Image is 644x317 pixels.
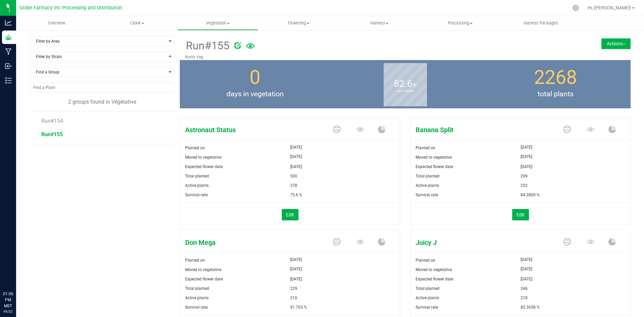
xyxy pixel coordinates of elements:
[500,16,581,30] a: Harvest Packages
[3,309,13,314] p: 09/22
[416,258,435,263] span: Planted on
[416,193,438,197] span: Survival rate
[521,274,532,284] span: [DATE]
[185,277,223,281] span: Expected flower date
[7,263,27,283] iframe: Resource center
[185,155,221,160] span: Moved to vegetative
[185,38,229,54] span: Run#155
[97,20,177,26] span: Clone
[41,131,63,138] span: Run#155
[30,67,166,77] span: Find a Group
[185,258,205,263] span: Planted on
[177,16,258,30] a: Vegetation
[512,209,529,220] button: Edit
[339,20,420,26] span: Harvest
[420,16,500,30] a: Processing
[185,146,205,150] span: Planted on
[185,193,208,197] span: Survival rate
[5,34,12,41] inline-svg: Grow
[19,5,122,11] span: Globe Farmacy Inc Processing and Distribution
[250,66,260,89] span: 0
[30,52,166,61] span: Filter by Strain
[416,305,438,310] span: Survival rate
[3,291,13,309] p: 01:06 PM MST
[416,286,439,291] span: Total planted
[335,60,475,108] group-info-box: Survival rate
[30,98,175,106] div: 2 groups found in Vegetative
[178,20,258,26] span: Vegetation
[521,284,528,293] span: 246
[185,164,223,169] span: Expected flower date
[16,16,97,30] a: Overview
[180,89,330,100] span: days in vegetation
[416,277,453,281] span: Expected flower date
[601,38,631,49] button: Actions
[521,293,528,303] span: 210
[259,20,339,26] span: Flowering
[290,274,302,284] span: [DATE]
[97,16,178,30] a: Clone
[416,155,452,160] span: Moved to vegetative
[416,296,439,300] span: Active plants
[290,171,297,181] span: 500
[290,284,297,293] span: 229
[416,267,452,272] span: Moved to vegetative
[521,143,532,151] span: [DATE]
[411,237,557,248] span: Juicy J
[30,37,166,46] span: Filter by Area
[41,118,63,124] span: Run#154
[185,183,209,188] span: Active plants
[521,153,532,161] span: [DATE]
[166,37,174,46] span: select
[416,164,453,169] span: Expected flower date
[572,5,580,11] div: Manage settings
[30,83,174,92] input: NO DATA FOUND
[290,293,297,303] span: 210
[5,77,12,84] inline-svg: Inventory
[185,60,325,108] group-info-box: Days in vegetation
[485,60,626,108] group-info-box: Total number of plants
[185,305,208,310] span: Survival rate
[384,61,427,121] b: survival rate
[521,256,532,264] span: [DATE]
[521,265,532,273] span: [DATE]
[521,171,528,181] span: 299
[521,303,540,312] span: 85.3658 %
[185,296,209,300] span: Active plants
[416,183,439,188] span: Active plants
[39,20,74,26] span: Overview
[416,174,439,178] span: Total planted
[521,190,540,200] span: 84.2809 %
[515,20,567,26] span: Harvest Packages
[282,209,299,220] button: Edit
[521,162,532,171] span: [DATE]
[588,5,631,10] span: Hi, [PERSON_NAME]!
[290,265,302,273] span: [DATE]
[290,303,307,312] span: 91.703 %
[290,190,302,200] span: 75.6 %
[185,267,221,272] span: Moved to vegetative
[290,143,302,151] span: [DATE]
[5,19,12,26] inline-svg: Analytics
[339,16,420,30] a: Harvest
[290,256,302,264] span: [DATE]
[411,125,557,135] span: Banana Split
[5,63,12,69] inline-svg: Inbound
[420,20,500,26] span: Processing
[5,48,12,55] inline-svg: Manufacturing
[521,181,528,190] span: 252
[480,89,631,100] span: total plants
[290,181,297,190] span: 378
[534,66,577,89] span: 2268
[290,162,302,171] span: [DATE]
[416,146,435,150] span: Planted on
[185,174,209,178] span: Total planted
[290,153,302,161] span: [DATE]
[185,54,550,60] p: North Veg
[185,286,209,291] span: Total planted
[180,125,326,135] span: Astronaut Status
[258,16,339,30] a: Flowering
[180,237,326,248] span: Don Mega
